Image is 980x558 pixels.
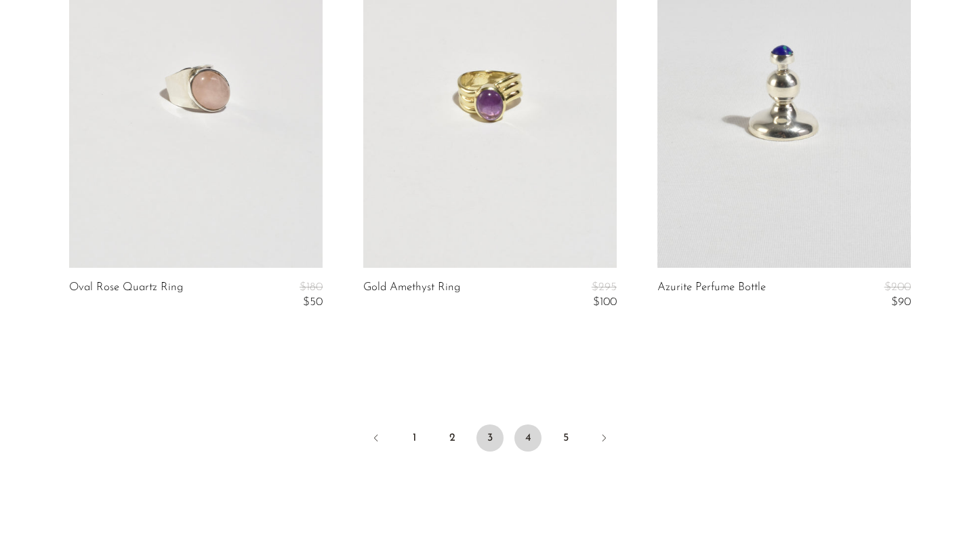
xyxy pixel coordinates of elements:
[884,281,911,293] span: $200
[401,424,428,452] a: 1
[657,281,766,309] a: Azurite Perfume Bottle
[590,424,617,454] a: Next
[363,424,390,454] a: Previous
[593,296,617,308] span: $100
[300,281,323,293] span: $180
[303,296,323,308] span: $50
[363,281,460,309] a: Gold Amethyst Ring
[552,424,579,452] a: 5
[476,424,504,452] span: 3
[514,424,542,452] a: 4
[592,281,617,293] span: $295
[891,296,911,308] span: $90
[69,281,183,309] a: Oval Rose Quartz Ring
[438,424,466,452] a: 2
